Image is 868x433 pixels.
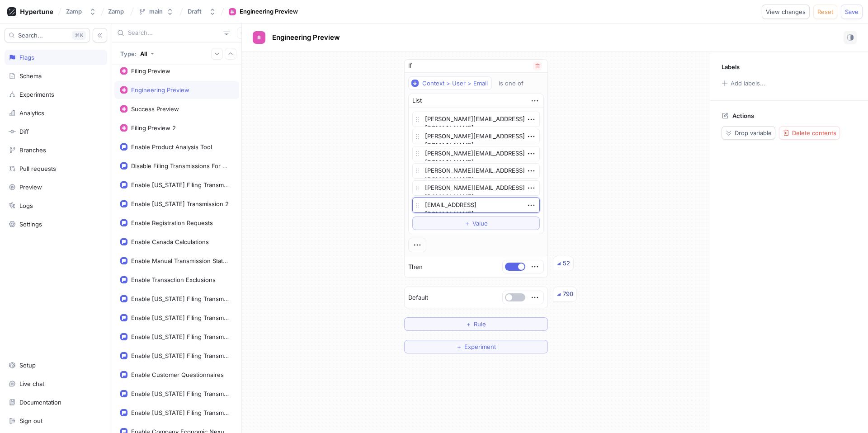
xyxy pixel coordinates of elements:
[499,80,524,87] div: is one of
[131,390,230,397] div: Enable [US_STATE] Filing Transmission
[131,295,230,302] div: Enable [US_STATE] Filing Transmission
[19,146,46,154] div: Branches
[211,48,223,60] button: Expand all
[722,63,740,71] p: Labels
[19,221,42,228] div: Settings
[131,238,209,245] div: Enable Canada Calculations
[117,46,157,61] button: Type: All
[422,80,488,87] div: Context > User > Email
[19,165,56,172] div: Pull requests
[735,130,772,136] span: Drop variable
[66,8,82,15] div: Zamp
[19,184,42,191] div: Preview
[722,126,775,140] button: Drop variable
[131,143,212,151] div: Enable Product Analysis Tool
[813,5,837,19] button: Reset
[19,417,42,424] div: Sign out
[108,8,124,14] span: Zamp
[845,9,859,14] span: Save
[272,34,340,41] span: Engineering Preview
[19,54,34,61] div: Flags
[412,163,540,179] textarea: [PERSON_NAME][EMAIL_ADDRESS][DOMAIN_NAME]
[131,314,230,321] div: Enable [US_STATE] Filing Transmission
[412,216,540,230] button: ＋Value
[131,181,230,188] div: Enable [US_STATE] Filing Transmission
[19,109,44,117] div: Analytics
[464,221,470,226] span: ＋
[225,48,236,60] button: Collapse all
[149,8,163,15] div: main
[128,28,220,38] input: Search...
[19,399,61,406] div: Documentation
[131,352,230,359] div: Enable [US_STATE] Filing Transmission
[404,340,548,353] button: ＋Experiment
[472,221,488,226] span: Value
[131,162,230,169] div: Disable Filing Transmissions For Failed Validations
[779,126,840,140] button: Delete contents
[408,263,423,272] p: Then
[495,76,537,90] button: is one of
[72,31,86,40] div: K
[131,124,176,132] div: Filing Preview 2
[792,130,836,136] span: Delete contents
[563,259,570,268] div: 52
[5,395,107,410] a: Documentation
[464,344,496,349] span: Experiment
[412,146,540,161] textarea: [PERSON_NAME][EMAIL_ADDRESS][DOMAIN_NAME]
[412,112,540,127] textarea: [PERSON_NAME][EMAIL_ADDRESS][DOMAIN_NAME]
[240,7,298,16] div: Engineering Preview
[131,86,189,94] div: Engineering Preview
[140,50,147,57] div: All
[18,33,43,38] span: Search...
[732,112,754,119] p: Actions
[412,180,540,196] textarea: [PERSON_NAME][EMAIL_ADDRESS][DOMAIN_NAME]
[184,4,220,19] button: Draft
[19,380,44,387] div: Live chat
[19,72,42,80] div: Schema
[817,9,833,14] span: Reset
[841,5,863,19] button: Save
[19,128,29,135] div: Diff
[131,257,230,264] div: Enable Manual Transmission Status Update
[5,28,90,42] button: Search...K
[135,4,177,19] button: main
[131,409,230,416] div: Enable [US_STATE] Filing Transmission
[408,61,412,71] p: If
[563,290,573,299] div: 790
[766,9,806,14] span: View changes
[131,333,230,340] div: Enable [US_STATE] Filing Transmission
[131,105,179,113] div: Success Preview
[412,96,422,105] div: List
[718,77,768,89] button: Add labels...
[412,129,540,144] textarea: [PERSON_NAME][EMAIL_ADDRESS][DOMAIN_NAME]
[131,200,229,207] div: Enable [US_STATE] Transmission 2
[188,8,202,15] div: Draft
[474,321,486,327] span: Rule
[19,362,36,369] div: Setup
[466,321,472,327] span: ＋
[131,219,213,226] div: Enable Registration Requests
[762,5,810,19] button: View changes
[456,344,462,349] span: ＋
[19,202,33,209] div: Logs
[404,317,548,331] button: ＋Rule
[412,198,540,213] textarea: bressain@zamp.
[131,371,224,378] div: Enable Customer Questionnaires
[120,50,137,57] p: Type:
[131,276,216,283] div: Enable Transaction Exclusions
[408,76,492,90] button: Context > User > Email
[408,293,428,302] p: Default
[62,4,100,19] button: Zamp
[131,67,170,75] div: Filing Preview
[19,91,54,98] div: Experiments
